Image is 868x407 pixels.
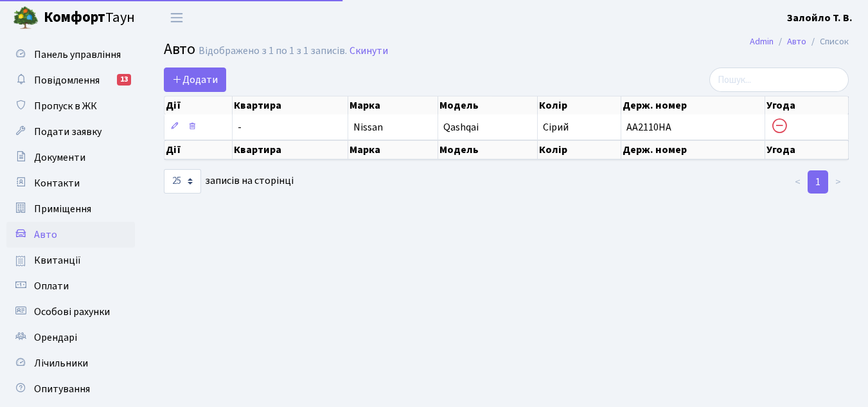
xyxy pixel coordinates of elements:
li: Список [806,35,849,49]
a: Залойло Т. В. [787,10,853,26]
b: Комфорт [44,7,105,28]
span: Nissan [353,120,383,134]
span: Особові рахунки [34,305,110,319]
a: Додати [164,68,226,92]
span: Оплати [34,279,69,293]
span: Приміщення [34,202,91,216]
span: Контакти [34,176,80,190]
a: Панель управління [6,42,135,68]
a: Повідомлення13 [6,68,135,93]
a: 1 [808,170,828,194]
select: записів на сторінці [164,169,201,194]
th: Квартира [233,96,348,114]
div: 13 [117,74,131,86]
a: Контакти [6,170,135,196]
a: Приміщення [6,196,135,222]
nav: breadcrumb [731,28,868,55]
span: Qashqai [443,120,479,134]
span: Орендарі [34,330,77,345]
span: Авто [34,228,57,242]
span: Пропуск в ЖК [34,99,97,113]
th: Угода [765,140,849,159]
span: - [238,122,342,132]
input: Пошук... [709,68,849,92]
span: Таун [44,7,135,29]
th: Марка [348,96,438,114]
a: Авто [787,35,806,48]
th: Квартира [233,140,348,159]
span: Подати заявку [34,125,102,139]
img: logo.png [13,5,39,31]
a: Лічильники [6,350,135,376]
a: Документи [6,145,135,170]
span: Повідомлення [34,73,100,87]
span: Сірий [543,120,569,134]
span: Опитування [34,382,90,396]
a: Орендарі [6,325,135,350]
a: Пропуск в ЖК [6,93,135,119]
th: Дії [164,96,233,114]
span: Панель управління [34,48,121,62]
a: Квитанції [6,248,135,273]
a: Admin [750,35,774,48]
span: Додати [172,73,218,87]
th: Марка [348,140,438,159]
th: Модель [438,140,538,159]
a: Опитування [6,376,135,402]
a: Подати заявку [6,119,135,145]
th: Колір [538,96,621,114]
span: Документи [34,150,85,165]
th: Дії [164,140,233,159]
button: Переключити навігацію [161,7,193,28]
a: Особові рахунки [6,299,135,325]
label: записів на сторінці [164,169,294,194]
span: Квитанції [34,253,81,267]
th: Колір [538,140,621,159]
b: Залойло Т. В. [787,11,853,25]
a: Скинути [350,45,388,57]
th: Держ. номер [621,96,765,114]
th: Держ. номер [621,140,765,159]
a: Авто [6,222,135,248]
a: Оплати [6,273,135,299]
span: Лічильники [34,356,88,370]
span: Авто [164,38,195,60]
span: АА2110НА [626,120,671,134]
div: Відображено з 1 по 1 з 1 записів. [199,45,347,57]
th: Угода [765,96,849,114]
th: Модель [438,96,538,114]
